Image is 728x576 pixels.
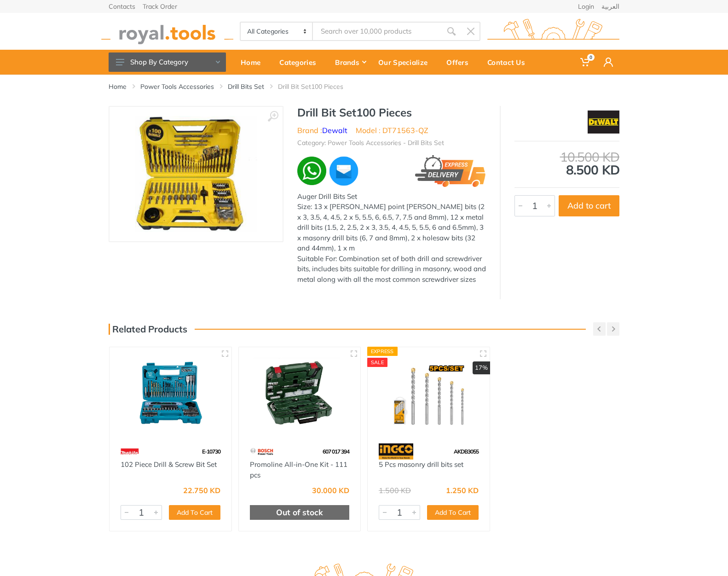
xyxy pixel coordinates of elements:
button: Shop By Category [109,52,226,72]
li: Category: Power Tools Accessories - Drill Bits Set [297,138,444,148]
span: 0 [587,54,595,61]
a: العربية [601,3,619,10]
img: ma.webp [328,155,360,187]
img: 91.webp [379,443,413,460]
div: Contact Us [481,52,537,72]
select: Category [241,23,313,40]
a: Track Order [143,3,177,10]
a: Categories [273,50,329,75]
div: 10.500 KD [514,151,619,163]
a: Login [578,3,594,10]
div: 22.750 KD [183,487,220,494]
div: Express [367,347,398,356]
div: SALE [367,358,387,367]
h3: Related Products [109,324,187,335]
div: Offers [440,52,481,72]
button: Add To Cart [169,505,220,520]
a: Promoline All-in-One Kit - 111 pcs [250,460,347,479]
img: 42.webp [121,443,139,460]
span: E-10730 [202,448,220,455]
div: 30.000 KD [312,487,349,494]
a: Power Tools Accessories [140,82,214,91]
a: Dewalt [322,126,347,135]
img: 55.webp [250,443,274,460]
div: Home [234,52,273,72]
img: express.png [415,155,486,187]
a: Our Specialize [372,50,440,75]
a: 5 Pcs masonry drill bits set [379,460,463,469]
div: 1.250 KD [446,487,479,494]
img: Royal Tools - Promoline All-in-One Kit - 111 pcs [247,355,352,434]
img: wa.webp [297,157,326,186]
li: Model : DT71563-QZ [356,125,428,136]
li: Brand : [297,125,347,136]
div: 17% [473,361,490,374]
a: Contacts [109,3,135,10]
div: 1.500 KD [379,487,411,494]
div: Out of stock [250,505,350,520]
span: AKDB3055 [454,448,479,455]
a: Contact Us [481,50,537,75]
div: Auger Drill Bits Set Size: 13 x [PERSON_NAME] point [PERSON_NAME] bits (2 x 3, 3.5, 4, 4.5, 2 x 5... [297,192,486,285]
input: Site search [313,22,442,41]
a: Offers [440,50,481,75]
li: Drill Bit Set100 Pieces [278,82,357,91]
img: Royal Tools - 102 Piece Drill & Screw Bit Set [118,355,223,434]
a: Drill Bits Set [228,82,264,91]
div: Categories [273,52,329,72]
a: Home [109,82,127,91]
nav: breadcrumb [109,82,619,91]
a: 0 [574,50,597,75]
img: Royal Tools - Drill Bit Set100 Pieces [135,116,257,232]
div: Our Specialize [372,52,440,72]
div: 8.500 KD [514,151,619,176]
img: royal.tools Logo [487,19,619,44]
a: Home [234,50,273,75]
a: 102 Piece Drill & Screw Bit Set [121,460,217,469]
h1: Drill Bit Set100 Pieces [297,106,486,119]
div: Brands [329,52,372,72]
img: Dewalt [588,111,620,134]
button: Add to cart [559,195,619,216]
img: Royal Tools - 5 Pcs masonry drill bits set [376,355,481,434]
span: 607 017 394 [323,448,349,455]
img: royal.tools Logo [101,19,233,44]
button: Add To Cart [427,505,479,520]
